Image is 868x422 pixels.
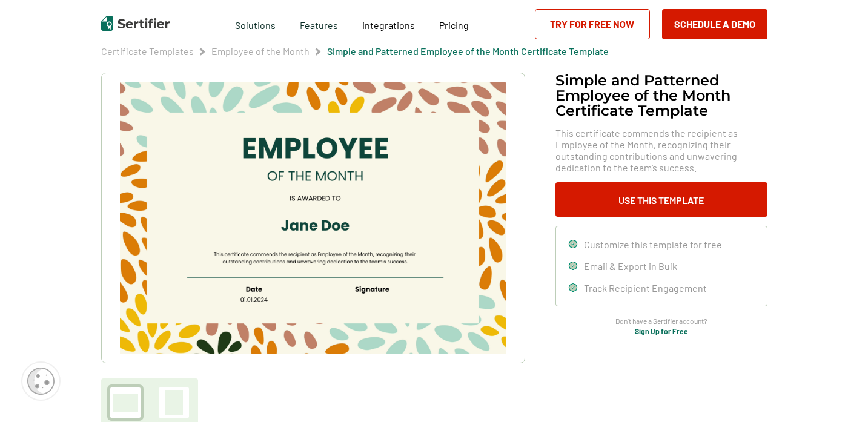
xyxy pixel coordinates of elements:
h1: Simple and Patterned Employee of the Month Certificate Template [555,73,767,118]
span: Email & Export in Bulk [584,260,677,272]
span: Track Recipient Engagement [584,282,707,294]
a: Employee of the Month [211,45,310,57]
span: Solutions [235,16,276,31]
iframe: Chat Widget [807,364,868,422]
span: This certificate commends the recipient as Employee of the Month, recognizing their outstanding c... [555,127,767,173]
img: Sertifier | Digital Credentialing Platform [101,16,170,31]
a: Try for Free Now [535,9,650,39]
a: Pricing [439,16,469,31]
span: Pricing [439,19,469,31]
button: Use This Template [555,182,767,217]
span: Customize this template for free [584,239,722,250]
img: Simple and Patterned Employee of the Month Certificate Template [120,82,505,354]
div: Breadcrumb [101,45,609,58]
a: Sign Up for Free [635,327,688,335]
button: Schedule a Demo [662,9,767,39]
span: Don’t have a Sertifier account? [615,315,707,327]
span: Integrations [362,19,415,31]
img: Cookie Popup Icon [27,368,55,395]
a: Simple and Patterned Employee of the Month Certificate Template [327,45,609,57]
a: Integrations [362,16,415,31]
a: Certificate Templates [101,45,194,57]
span: Features [300,16,338,31]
